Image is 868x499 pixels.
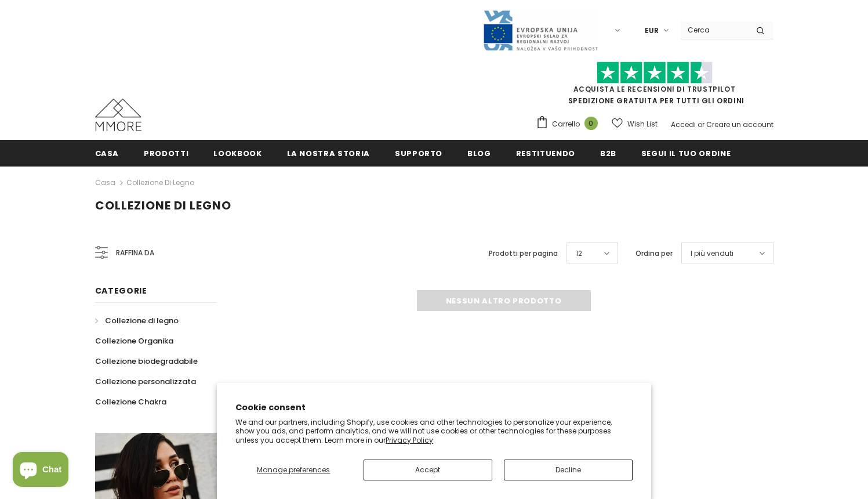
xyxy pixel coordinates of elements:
span: Lookbook [213,148,262,159]
h2: Cookie consent [235,402,633,414]
a: Casa [95,140,119,166]
label: Prodotti per pagina [489,248,558,259]
span: Collezione biodegradabile [95,356,198,367]
span: Raffina da [116,247,154,259]
img: Javni Razpis [482,9,598,52]
a: Casa [95,176,115,190]
span: 0 [584,117,598,130]
span: EUR [645,25,659,37]
span: SPEDIZIONE GRATUITA PER TUTTI GLI ORDINI [536,67,773,106]
span: La nostra storia [287,148,370,159]
a: Carrello 0 [536,115,604,133]
a: Creare un account [706,120,773,129]
span: Restituendo [516,148,575,159]
span: B2B [600,148,616,159]
a: Collezione Chakra [95,392,166,412]
a: Restituendo [516,140,575,166]
p: We and our partners, including Shopify, use cookies and other technologies to personalize your ex... [235,418,633,445]
a: La nostra storia [287,140,370,166]
span: I più venduti [691,248,733,259]
span: Categorie [95,285,147,296]
label: Ordina per [635,248,673,259]
span: Collezione di legno [95,197,231,214]
span: Collezione Chakra [95,396,166,407]
a: Collezione biodegradabile [95,351,198,371]
span: Collezione Organika [95,335,173,346]
img: Casi MMORE [95,99,141,131]
span: Prodotti [144,148,188,159]
a: Wish List [612,114,658,134]
span: Casa [95,148,119,159]
button: Decline [504,460,633,480]
span: Carrello [552,118,580,130]
a: Lookbook [213,140,262,166]
img: Fidati di Pilot Stars [597,62,713,84]
a: supporto [395,140,442,166]
span: Blog [467,148,491,159]
a: Acquista le recensioni di TrustPilot [573,84,736,94]
a: Collezione Organika [95,331,173,351]
span: Collezione di legno [105,315,179,326]
button: Manage preferences [235,460,351,480]
span: Wish List [627,118,658,130]
a: B2B [600,140,616,166]
a: Collezione di legno [95,310,179,331]
span: or [698,120,704,129]
span: Segui il tuo ordine [641,148,731,159]
button: Accept [364,460,492,480]
a: Javni Razpis [482,25,598,35]
a: Segui il tuo ordine [641,140,731,166]
a: Blog [467,140,491,166]
a: Prodotti [144,140,188,166]
span: 12 [576,248,582,259]
span: Collezione personalizzata [95,376,196,387]
span: Manage preferences [257,465,330,475]
a: Collezione personalizzata [95,371,196,392]
a: Accedi [671,120,696,129]
input: Search Site [681,21,747,38]
a: Privacy Policy [386,435,433,445]
span: supporto [395,148,442,159]
a: Collezione di legno [126,178,194,187]
inbox-online-store-chat: Shopify online store chat [9,452,72,490]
